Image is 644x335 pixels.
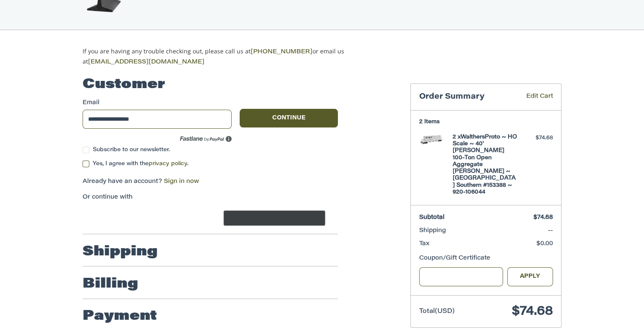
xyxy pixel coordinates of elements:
[514,92,553,102] a: Edit Cart
[419,215,445,221] span: Subtotal
[93,147,170,152] span: Subscribe to our newsletter.
[93,161,188,166] span: Yes, I agree with the .
[88,59,205,65] a: [EMAIL_ADDRESS][DOMAIN_NAME]
[453,134,517,196] h4: 2 x WalthersProto ~ HO Scale ~ 40' [PERSON_NAME] 100-Ton Open Aggregate [PERSON_NAME] ~ [GEOGRAPH...
[83,99,232,108] label: Email
[240,109,338,127] button: Continue
[419,119,553,125] h3: 2 Items
[419,92,514,102] h3: Order Summary
[224,210,325,226] button: Google Pay
[152,210,215,226] iframe: PayPal-paylater
[83,177,338,186] p: Already have an account?
[507,267,553,286] button: Apply
[83,276,138,293] h2: Billing
[533,215,553,221] span: $74.68
[520,134,553,142] div: $74.68
[164,179,199,185] a: Sign in now
[83,193,338,202] p: Or continue with
[149,161,187,166] a: privacy policy
[419,254,553,263] div: Coupon/Gift Certificate
[419,228,446,234] span: Shipping
[83,76,165,93] h2: Customer
[419,241,429,247] span: Tax
[251,49,312,55] a: [PHONE_NUMBER]
[548,228,553,234] span: --
[536,241,553,247] span: $0.00
[80,210,144,226] iframe: PayPal-paypal
[83,47,371,67] p: If you are having any trouble checking out, please call us at or email us at
[83,308,157,325] h2: Payment
[83,244,158,260] h2: Shipping
[419,308,455,315] span: Total (USD)
[419,267,503,286] input: Gift Certificate or Coupon Code
[512,305,553,318] span: $74.68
